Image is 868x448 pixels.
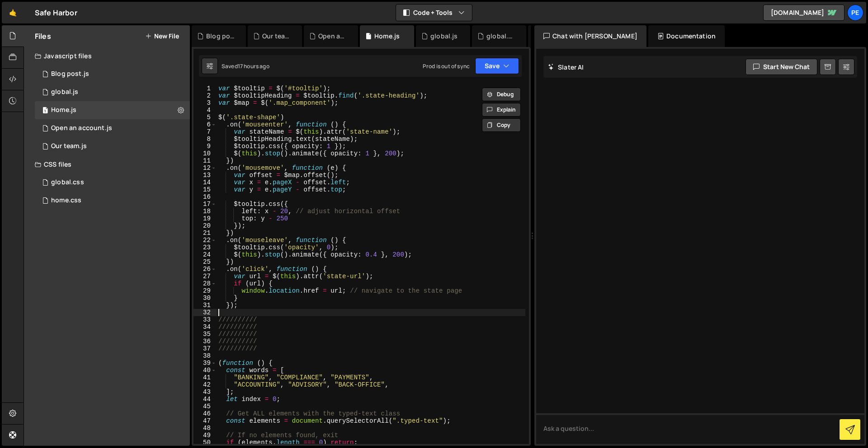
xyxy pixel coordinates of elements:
div: 16385/45046.js [35,137,190,155]
div: Open an account.js [51,124,112,132]
div: 41 [193,374,217,381]
div: Home.js [374,32,400,41]
div: 11 [193,157,217,164]
div: Safe Harbor [35,7,77,18]
div: 10 [193,150,217,157]
div: global.css [51,178,84,187]
div: global.js [430,32,458,41]
div: 33 [193,316,217,323]
div: Prod is out of sync [423,62,470,70]
div: 20 [193,222,217,229]
div: 16385/45146.css [35,191,190,210]
div: 37 [193,345,217,352]
div: 15 [193,186,217,193]
button: New File [145,33,179,40]
div: 18 [193,208,217,215]
div: 5 [193,114,217,121]
div: 40 [193,367,217,374]
button: Copy [482,118,521,132]
div: Home.js [51,106,76,114]
div: 16385/45328.css [35,173,190,191]
div: CSS files [24,155,190,173]
div: 17 [193,201,217,208]
div: 36 [193,338,217,345]
div: 46 [193,410,217,417]
button: Debug [482,88,521,101]
div: 9 [193,143,217,150]
div: 16 [193,193,217,201]
div: Blog post.js [51,70,89,78]
div: 45 [193,403,217,410]
div: 31 [193,302,217,309]
button: Start new chat [745,59,817,75]
div: Saved [222,62,269,70]
div: 29 [193,287,217,294]
div: 14 [193,179,217,186]
div: 6 [193,121,217,128]
div: 1 [193,85,217,92]
div: Chat with [PERSON_NAME] [534,25,646,47]
div: 3 [193,99,217,107]
span: 1 [42,107,48,115]
h2: Slater AI [548,63,584,71]
div: 8 [193,135,217,143]
div: home.css [51,196,81,205]
div: 44 [193,396,217,403]
a: Pe [847,5,863,21]
div: 26 [193,266,217,273]
button: Explain [482,103,521,117]
div: 38 [193,352,217,359]
div: Our team.js [51,142,87,150]
h2: Files [35,31,51,41]
div: 7 [193,128,217,135]
div: 17 hours ago [238,62,269,70]
div: 48 [193,425,217,432]
div: Javascript files [24,47,190,65]
div: global.css [486,32,515,41]
button: Code + Tools [396,5,472,21]
div: 2 [193,92,217,99]
div: 22 [193,237,217,244]
div: 4 [193,107,217,114]
div: Open an account.js [318,32,347,41]
div: Blog post.js [206,32,235,41]
div: 23 [193,244,217,251]
div: 34 [193,323,217,331]
div: 24 [193,251,217,258]
button: Save [475,58,519,74]
div: global.js [51,88,78,96]
div: 49 [193,432,217,439]
div: 16385/45865.js [35,65,190,83]
div: 47 [193,417,217,425]
div: 42 [193,381,217,388]
div: 28 [193,280,217,287]
div: 16385/45136.js [35,119,190,137]
a: 🤙 [2,2,24,23]
div: Documentation [648,25,725,47]
div: 16385/44326.js [35,101,190,119]
div: 50 [193,439,217,446]
a: [DOMAIN_NAME] [763,5,844,21]
div: 39 [193,359,217,367]
div: 13 [193,172,217,179]
div: Our team.js [262,32,291,41]
div: 12 [193,164,217,172]
div: 27 [193,273,217,280]
div: 19 [193,215,217,222]
div: 21 [193,229,217,237]
div: 35 [193,331,217,338]
div: 32 [193,309,217,316]
div: 30 [193,294,217,302]
div: 43 [193,388,217,396]
div: 16385/45478.js [35,83,190,101]
div: 25 [193,258,217,266]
